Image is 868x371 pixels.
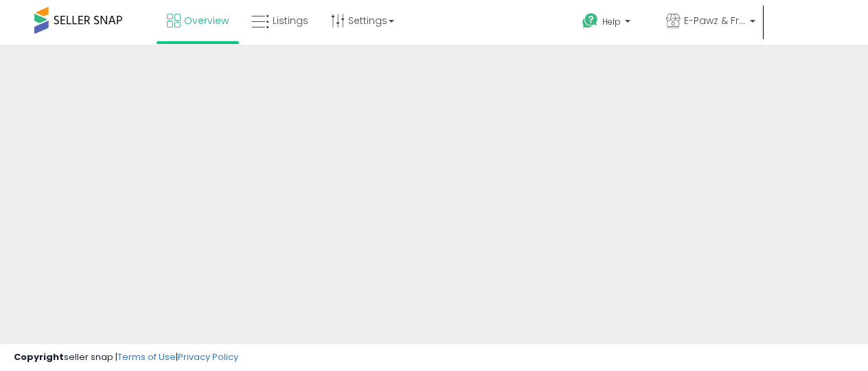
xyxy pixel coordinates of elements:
[273,14,308,27] span: Listings
[571,2,654,45] a: Help
[684,14,746,27] span: E-Pawz & Friends
[582,12,599,30] i: Get Help
[178,350,238,363] a: Privacy Policy
[184,14,229,27] span: Overview
[117,350,176,363] a: Terms of Use
[14,351,238,364] div: seller snap | |
[14,350,64,363] strong: Copyright
[602,16,621,27] span: Help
